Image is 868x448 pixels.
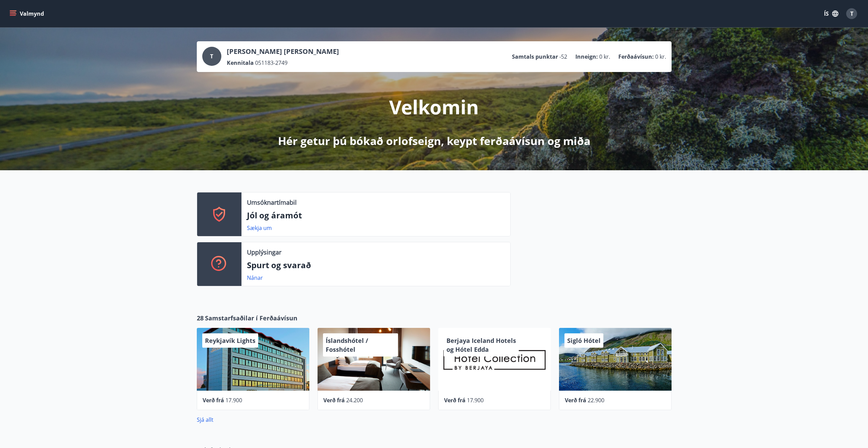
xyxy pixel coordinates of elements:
[467,396,484,404] span: 17.900
[444,396,466,404] span: Verð frá
[599,53,610,60] span: 0 kr.
[225,396,242,404] span: 17.900
[850,10,853,17] span: T
[247,274,263,281] a: Nánar
[197,416,214,423] a: Sjá allt
[655,53,666,60] span: 0 kr.
[227,47,339,56] p: [PERSON_NAME] [PERSON_NAME]
[843,5,860,22] button: T
[8,8,47,20] button: menu
[203,396,224,404] span: Verð frá
[247,198,297,207] p: Umsóknartímabil
[210,53,213,60] span: T
[323,396,345,404] span: Verð frá
[205,336,255,345] span: Reykjavík Lights
[197,314,204,322] span: 28
[247,248,281,257] p: Upplýsingar
[205,314,297,322] span: Samstarfsaðilar í Ferðaávísun
[227,59,254,67] p: Kennitala
[247,259,505,271] p: Spurt og svarað
[278,133,590,148] p: Hér getur þú bókað orlofseign, keypt ferðaávísun og miða
[575,53,598,60] p: Inneign :
[446,336,516,353] span: Berjaya Iceland Hotels og Hótel Edda
[559,53,567,60] span: -52
[247,224,272,232] a: Sækja um
[346,396,363,404] span: 24.200
[567,336,601,345] span: Sigló Hótel
[512,53,558,60] p: Samtals punktar
[565,396,586,404] span: Verð frá
[588,396,604,404] span: 22.900
[326,336,368,353] span: Íslandshótel / Fosshótel
[389,94,479,120] p: Velkomin
[618,53,654,60] p: Ferðaávísun :
[247,209,505,221] p: Jól og áramót
[820,8,842,20] button: ÍS
[255,59,288,67] span: 051183-2749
